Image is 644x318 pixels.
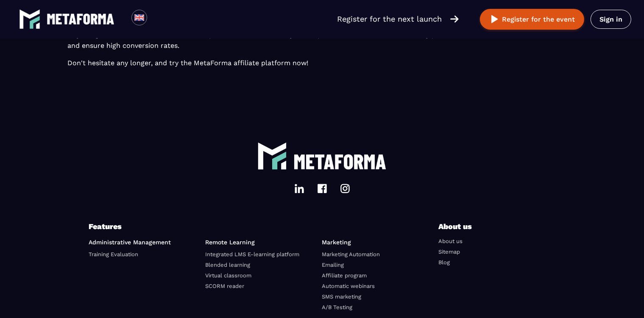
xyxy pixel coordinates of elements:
[293,154,387,169] img: logo
[317,183,327,194] img: facebook
[294,183,304,194] img: linkedin
[340,183,350,194] img: instagram
[206,283,245,289] a: SCORM reader
[450,14,459,24] img: arrow-right
[439,259,450,265] a: Blog
[134,12,145,23] img: en
[154,14,161,24] input: Search for option
[322,272,367,279] a: Affiliate program
[47,14,114,25] img: logo
[337,13,442,25] p: Register for the next launch
[322,283,375,289] a: Automatic webinars
[322,293,362,300] a: SMS marketing
[439,249,460,255] a: Sitemap
[322,239,432,246] p: Marketing
[480,9,584,30] button: Register for the event
[19,8,40,30] img: logo
[322,262,344,268] a: Emailing
[257,141,287,171] img: logo
[206,272,252,279] a: Virtual classroom
[322,251,380,257] a: Marketing Automation
[489,14,500,25] img: play
[147,10,168,28] div: Search for option
[439,238,463,244] a: About us
[322,304,353,310] a: A/B Testing
[206,262,251,268] a: Blended learning
[206,239,316,246] p: Remote Learning
[439,221,490,232] p: About us
[89,239,199,246] p: Administrative Management
[206,251,300,257] a: Integrated LMS E-learning platform
[89,221,439,232] p: Features
[89,251,139,257] a: Training Evaluation
[591,10,631,29] a: Sign in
